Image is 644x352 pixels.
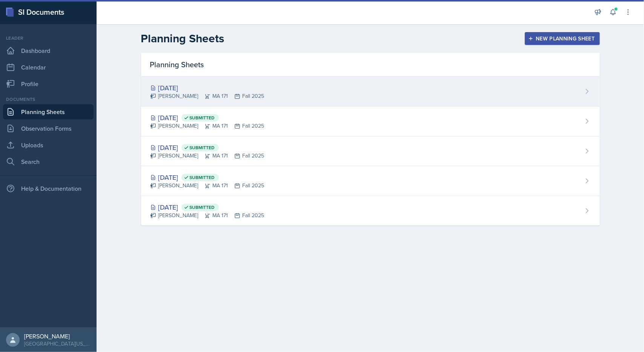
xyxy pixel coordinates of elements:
span: Submitted [190,145,215,151]
button: New Planning Sheet [525,32,599,45]
span: Submitted [190,174,215,181]
div: [DATE] [150,142,264,153]
div: [GEOGRAPHIC_DATA][US_STATE] in [GEOGRAPHIC_DATA] [24,340,91,347]
div: New Planning Sheet [530,36,595,42]
div: [PERSON_NAME] MA 171 Fall 2025 [150,152,264,160]
h2: Planning Sheets [141,32,224,45]
div: [PERSON_NAME] MA 171 Fall 2025 [150,182,264,190]
div: [PERSON_NAME] MA 171 Fall 2025 [150,212,264,219]
a: Planning Sheets [3,104,94,119]
a: [DATE] Submitted [PERSON_NAME]MA 171Fall 2025 [141,196,600,225]
a: Profile [3,76,94,91]
div: [DATE] [150,202,264,212]
a: Calendar [3,60,94,75]
div: Documents [3,96,94,103]
div: Help & Documentation [3,181,94,196]
div: [DATE] [150,113,264,123]
div: [DATE] [150,172,264,182]
a: [DATE] [PERSON_NAME]MA 171Fall 2025 [141,77,600,107]
a: Observation Forms [3,121,94,136]
div: [PERSON_NAME] MA 171 Fall 2025 [150,92,264,100]
a: [DATE] Submitted [PERSON_NAME]MA 171Fall 2025 [141,136,600,166]
div: [PERSON_NAME] MA 171 Fall 2025 [150,122,264,130]
a: [DATE] Submitted [PERSON_NAME]MA 171Fall 2025 [141,107,600,136]
div: [PERSON_NAME] [24,332,91,340]
a: Uploads [3,137,94,153]
span: Submitted [190,204,215,210]
div: Leader [3,35,94,42]
a: [DATE] Submitted [PERSON_NAME]MA 171Fall 2025 [141,166,600,196]
a: Dashboard [3,43,94,58]
div: [DATE] [150,83,264,93]
div: Planning Sheets [141,53,600,77]
a: Search [3,154,94,169]
span: Submitted [190,115,215,121]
